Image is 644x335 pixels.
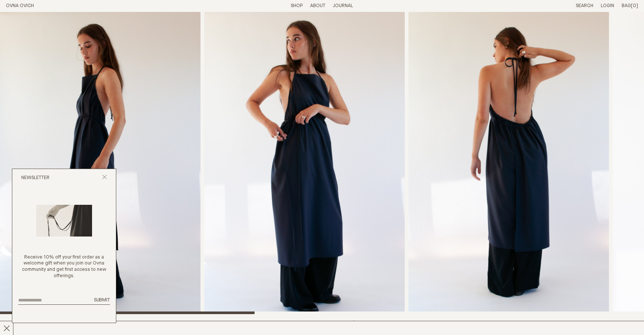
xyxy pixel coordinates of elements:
[18,254,110,280] p: Receive 10% off your first order as a welcome gift when you join our Ovna community and get first...
[6,320,160,331] h2: Apron Dress
[622,3,631,8] span: Bag
[21,175,50,181] h2: Newsletter
[631,3,638,8] span: [0]
[408,12,609,314] div: 3 / 8
[94,298,110,303] span: Submit
[102,175,107,182] button: Close popup
[204,12,405,314] div: 2 / 8
[333,3,353,8] a: Journal
[352,320,372,325] span: $380.00
[204,12,405,314] img: Apron Dress
[94,297,110,304] button: Submit
[6,3,34,8] a: Home
[291,3,303,8] a: Shop
[310,3,325,9] summary: About
[601,3,614,8] a: Login
[408,12,609,314] img: Apron Dress
[576,3,593,8] a: Search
